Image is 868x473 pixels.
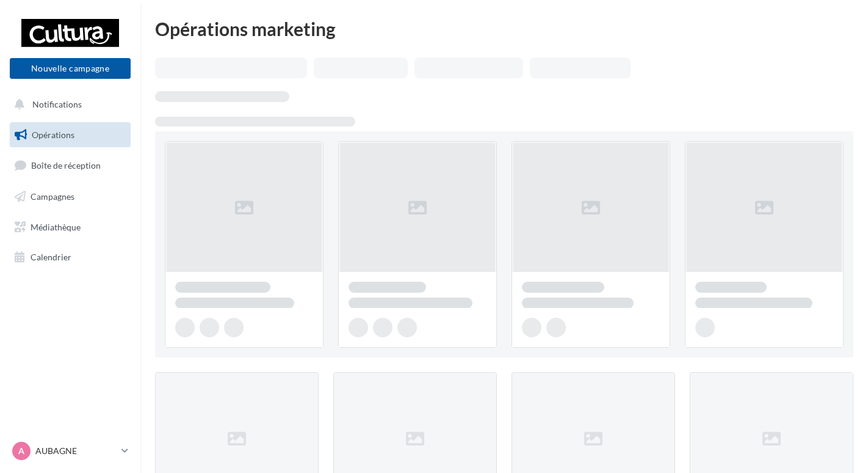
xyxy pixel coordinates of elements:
span: Boîte de réception [31,160,101,170]
span: Campagnes [31,191,74,202]
button: Notifications [7,92,128,117]
span: Calendrier [31,252,71,262]
a: Campagnes [7,184,133,210]
span: Notifications [32,99,82,109]
span: Médiathèque [31,221,81,232]
a: Boîte de réception [7,152,133,178]
p: AUBAGNE [35,445,117,457]
a: Calendrier [7,244,133,270]
a: Médiathèque [7,215,133,240]
button: Nouvelle campagne [10,58,131,79]
span: Opérations [32,130,74,140]
a: A AUBAGNE [10,439,131,463]
div: Opérations marketing [155,20,853,38]
span: A [18,445,24,457]
a: Opérations [7,122,133,148]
